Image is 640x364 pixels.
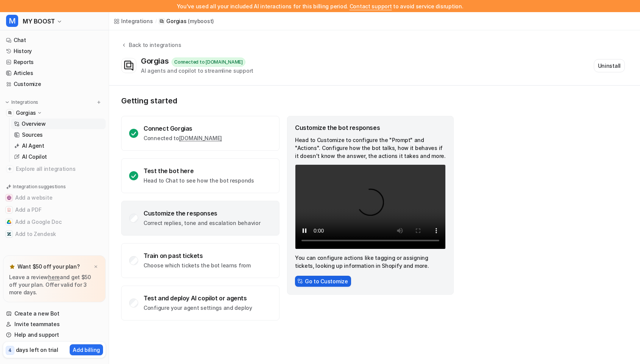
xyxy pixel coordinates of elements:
p: Sources [22,131,43,139]
span: Contact support [350,3,392,9]
button: Back to integrations [121,41,181,56]
div: Gorgias [141,56,172,66]
div: Connected to [DOMAIN_NAME] [172,58,245,67]
a: Invite teammates [3,319,106,330]
a: Create a new Bot [3,308,106,319]
button: Add to ZendeskAdd to Zendesk [3,228,106,240]
div: Back to integrations [126,41,181,49]
p: Getting started [121,96,454,105]
img: Add a PDF [7,208,11,212]
p: AI Copilot [22,153,47,161]
p: Leave a review and get $50 off your plan. Offer valid for 3 more days. [9,273,100,296]
span: MY BOOST [23,16,55,27]
img: Add a Google Doc [7,220,11,224]
a: Reports [3,57,106,67]
p: Head to Chat to see how the bot responds [144,177,254,184]
a: AI Copilot [11,152,106,162]
div: Train on past tickets [144,252,251,259]
span: Explore all integrations [16,163,103,175]
div: Customize the responses [144,209,260,217]
p: Configure your agent settings and deploy [144,304,252,312]
p: Head to Customize to configure the "Prompt" and "Actions". Configure how the bot talks, how it be... [295,136,446,160]
p: Integration suggestions [13,183,66,190]
p: Want $50 off your plan? [17,263,80,270]
p: Correct replies, tone and escalation behavior [144,219,260,227]
img: Add to Zendesk [7,232,11,236]
button: Add a websiteAdd a website [3,192,106,204]
a: Sources [11,130,106,140]
a: Gorgias(myboost) [159,17,214,25]
img: star [9,264,15,270]
span: / [155,18,157,25]
a: Overview [11,119,106,129]
p: Overview [22,120,46,128]
img: Gorgias icon [122,58,136,73]
a: Chat [3,35,106,45]
a: Integrations [114,17,153,25]
span: M [6,15,18,27]
p: days left on trial [16,346,58,354]
a: [DOMAIN_NAME] [179,135,222,141]
button: Uninstall [594,59,625,72]
p: ( myboost ) [188,17,214,25]
div: Test and deploy AI copilot or agents [144,294,252,302]
a: Explore all integrations [3,164,106,174]
div: Connect Gorgias [144,125,222,132]
a: Help and support [3,330,106,340]
button: Go to Customize [295,276,351,287]
img: Add a website [7,195,11,200]
p: Gorgias [16,109,36,117]
button: Add a PDFAdd a PDF [3,204,106,216]
button: Add billing [70,344,103,355]
a: Customize [3,79,106,89]
p: Add billing [73,346,100,354]
a: AI Agent [11,141,106,151]
button: Add a Google DocAdd a Google Doc [3,216,106,228]
img: explore all integrations [6,165,14,173]
p: 4 [8,347,12,354]
img: x [94,264,98,269]
button: Integrations [3,98,41,106]
div: AI agents and copilot to streamline support [141,67,253,75]
div: Test the bot here [144,167,254,175]
p: Connected to [144,134,222,142]
img: menu_add.svg [96,100,101,105]
p: Gorgias [166,17,186,25]
div: Integrations [121,17,153,25]
p: AI Agent [22,142,44,150]
p: Integrations [11,99,38,105]
a: here [48,274,60,280]
video: Your browser does not support the video tag. [295,164,446,249]
img: Gorgias [8,111,12,115]
div: Customize the bot responses [295,124,446,131]
img: CstomizeIcon [297,278,303,284]
a: History [3,46,106,56]
p: Choose which tickets the bot learns from [144,262,251,269]
a: Articles [3,68,106,78]
p: You can configure actions like tagging or assigning tickets, looking up information in Shopify an... [295,254,446,270]
img: expand menu [5,100,10,105]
